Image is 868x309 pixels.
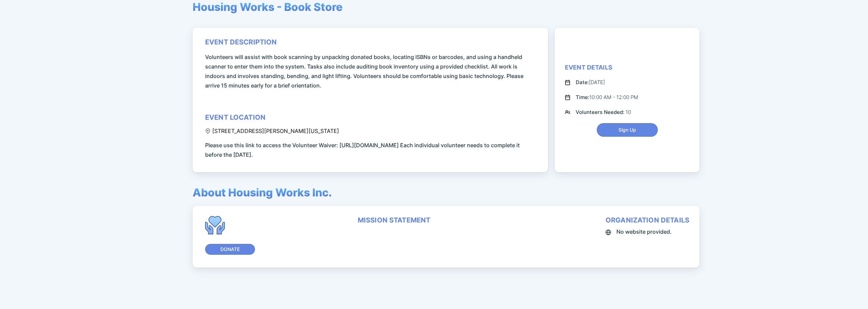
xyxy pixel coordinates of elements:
span: No website provided. [616,227,672,236]
div: mission statement [358,216,431,224]
span: Donate [220,246,240,253]
span: Please use this link to access the Volunteer Waiver: [URL][DOMAIN_NAME] Each individual volunteer... [205,140,538,159]
span: Volunteers will assist with book scanning by unpacking donated books, locating ISBNs or barcodes,... [205,52,538,90]
span: Volunteers Needed: [576,109,626,115]
div: [DATE] [576,78,605,86]
span: Sign Up [618,127,636,133]
div: organization details [606,216,689,224]
span: Date: [576,79,589,85]
div: event description [205,38,277,46]
div: 10:00 AM - 12:00 PM [576,93,638,101]
button: Sign Up [597,123,658,137]
span: Time: [576,94,589,100]
div: [STREET_ADDRESS][PERSON_NAME][US_STATE] [205,128,339,134]
span: About Housing Works Inc. [193,186,332,199]
button: Donate [205,244,255,255]
div: event location [205,113,265,121]
span: Housing Works - Book Store [193,0,342,14]
div: Event Details [565,63,612,72]
div: 10 [576,108,631,116]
